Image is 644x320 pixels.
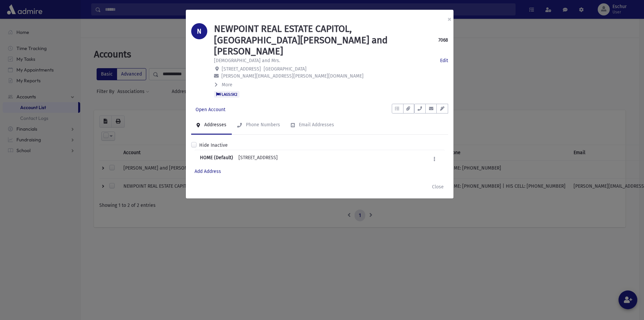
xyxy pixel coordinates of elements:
[214,91,239,98] span: FLAGS:SK2
[203,122,226,128] div: Addresses
[221,73,364,79] span: [PERSON_NAME][EMAIL_ADDRESS][PERSON_NAME][DOMAIN_NAME]
[428,181,448,193] button: Close
[214,81,233,88] button: More
[214,23,438,57] h1: NEWPOINT REAL ESTATE CAPITOL, [GEOGRAPHIC_DATA][PERSON_NAME] and [PERSON_NAME]
[245,122,280,128] div: Phone Numbers
[191,23,207,39] div: N
[438,37,448,44] strong: 7068
[264,66,307,72] span: [GEOGRAPHIC_DATA]
[199,142,228,149] label: Hide Inactive
[285,116,339,135] a: Email Addresses
[222,66,261,72] span: [STREET_ADDRESS]
[442,10,457,29] button: ×
[440,57,448,64] a: Edit
[200,154,233,164] b: HOME (Default)
[195,169,221,174] a: Add Address
[298,122,334,128] div: Email Addresses
[238,154,278,164] div: [STREET_ADDRESS]
[232,116,285,135] a: Phone Numbers
[191,104,230,116] a: Open Account
[214,57,280,64] p: [DEMOGRAPHIC_DATA] and Mrs.
[222,82,232,88] span: More
[191,116,232,135] a: Addresses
